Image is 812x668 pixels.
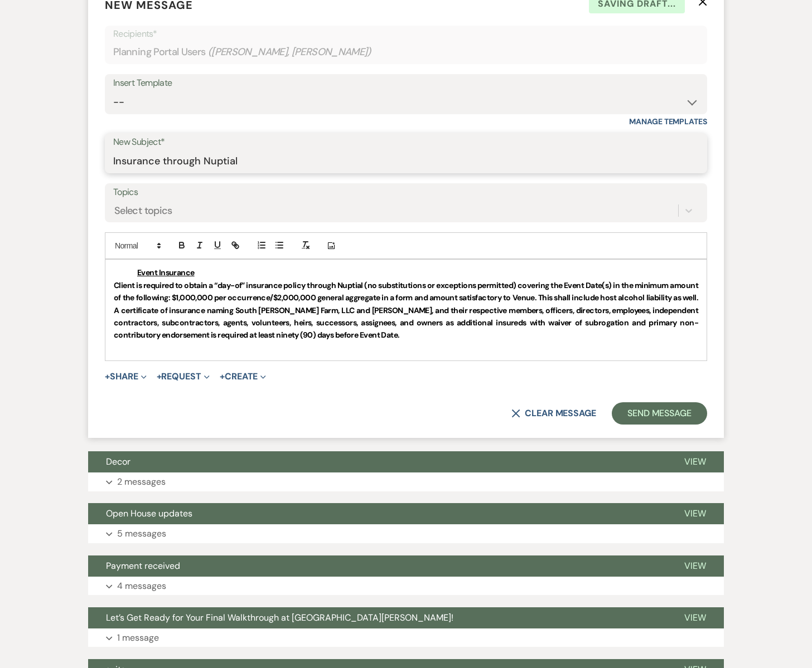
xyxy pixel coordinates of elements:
[113,184,699,201] label: Topics
[666,607,724,628] button: View
[88,555,666,577] button: Payment received
[88,577,724,596] button: 4 messages
[511,409,596,418] button: Clear message
[106,456,130,467] span: Decor
[106,508,192,519] span: Open House updates
[684,612,706,623] span: View
[666,451,724,472] button: View
[113,134,699,150] label: New Subject*
[113,27,699,41] p: Recipients*
[117,475,166,489] p: 2 messages
[137,267,195,277] u: Event Insurance
[88,503,666,524] button: Open House updates
[208,45,372,60] span: ( [PERSON_NAME], [PERSON_NAME] )
[157,372,162,381] span: +
[666,555,724,577] button: View
[684,508,706,519] span: View
[114,203,172,218] div: Select topics
[113,41,699,63] div: Planning Portal Users
[117,579,166,593] p: 4 messages
[88,628,724,647] button: 1 message
[220,372,266,381] button: Create
[612,402,707,425] button: Send Message
[220,372,225,381] span: +
[684,560,706,572] span: View
[106,560,180,572] span: Payment received
[88,524,724,543] button: 5 messages
[113,75,699,91] div: Insert Template
[117,526,166,541] p: 5 messages
[157,372,210,381] button: Request
[88,472,724,491] button: 2 messages
[629,116,707,126] a: Manage Templates
[88,607,666,628] button: Let’s Get Ready for Your Final Walkthrough at [GEOGRAPHIC_DATA][PERSON_NAME]!
[684,456,706,467] span: View
[666,503,724,524] button: View
[114,280,699,340] strong: Client is required to obtain a “day-of” insurance policy through Nuptial (no substitutions or exc...
[117,631,159,645] p: 1 message
[106,612,453,623] span: Let’s Get Ready for Your Final Walkthrough at [GEOGRAPHIC_DATA][PERSON_NAME]!
[88,451,666,472] button: Decor
[105,372,147,381] button: Share
[105,372,110,381] span: +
